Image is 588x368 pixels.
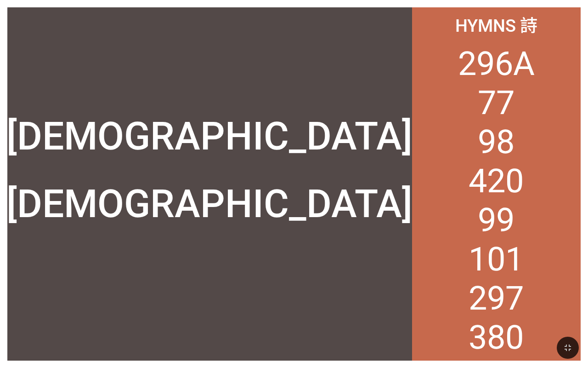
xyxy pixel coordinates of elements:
[469,161,524,201] li: 420
[469,240,524,279] li: 101
[6,114,413,159] div: [DEMOGRAPHIC_DATA]
[455,11,537,37] p: Hymns 詩
[478,122,514,161] li: 98
[6,181,413,227] div: [DEMOGRAPHIC_DATA]
[478,201,514,240] li: 99
[469,318,524,357] li: 380
[458,44,535,83] li: 296A
[478,83,514,122] li: 77
[469,279,524,318] li: 297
